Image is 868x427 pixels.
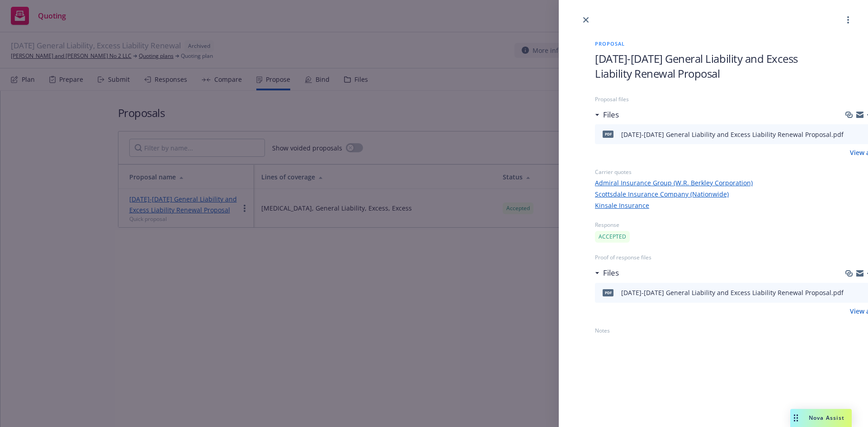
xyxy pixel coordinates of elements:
[603,267,619,279] h3: Files
[603,131,613,137] span: pdf
[621,288,844,297] div: [DATE]-[DATE] General Liability and Excess Liability Renewal Proposal.pdf
[580,14,591,25] a: close
[595,51,832,81] h1: [DATE]-[DATE] General Liability and Excess Liability Renewal Proposal
[595,267,619,279] div: Files
[790,409,852,427] button: Nova Assist
[809,414,844,422] span: Nova Assist
[847,287,854,298] button: download file
[790,409,802,427] div: Drag to move
[599,233,626,241] span: ACCEPTED
[621,130,844,139] div: [DATE]-[DATE] General Liability and Excess Liability Renewal Proposal.pdf
[595,109,619,121] div: Files
[595,40,832,47] span: Proposal
[603,109,619,121] h3: Files
[603,289,613,296] span: pdf
[847,129,854,140] button: download file
[843,14,854,25] a: more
